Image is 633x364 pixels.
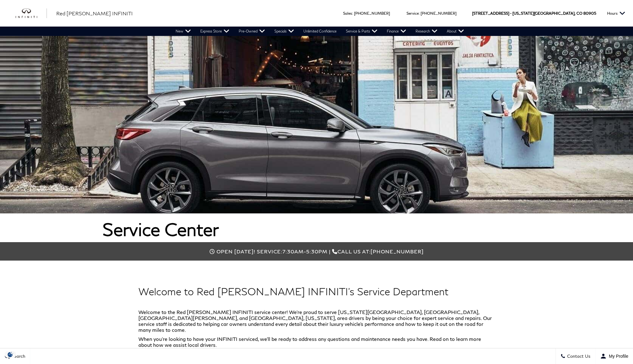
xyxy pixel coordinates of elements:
a: Finance [382,27,411,36]
span: 7:30am-5:30pm [282,248,327,254]
a: [PHONE_NUMBER] [421,11,456,16]
a: Pre-Owned [234,27,270,36]
span: My Profile [606,354,628,359]
h1: Service Center [102,220,531,239]
a: Service & Parts [341,27,382,36]
div: Call us at: [102,248,531,254]
a: Unlimited Confidence [299,27,341,36]
a: [STREET_ADDRESS] • [US_STATE][GEOGRAPHIC_DATA], CO 80905 [472,11,596,16]
a: Express Store [196,27,234,36]
img: INFINITI [16,8,47,18]
span: : [352,11,353,16]
button: Open user profile menu [596,348,633,364]
span: | [329,248,331,254]
a: infiniti [16,8,47,18]
span: Service: [257,248,282,254]
span: [PHONE_NUMBER] [371,248,424,254]
a: [PHONE_NUMBER] [354,11,390,16]
img: Opt-Out Icon [3,351,17,358]
a: About [442,27,469,36]
span: Red [PERSON_NAME] INFINITI [56,10,133,16]
p: When you’re looking to have your INFINITI serviced, we’ll be ready to address any questions and m... [138,336,495,348]
p: Welcome to the Red [PERSON_NAME] INFINITI service center! We’re proud to serve [US_STATE][GEOGRAP... [138,309,495,333]
span: : [419,11,420,16]
h2: Welcome to Red [PERSON_NAME] INFINITI’s Service Department [138,286,495,297]
a: Research [411,27,442,36]
a: Specials [270,27,299,36]
a: New [171,27,196,36]
span: Service [406,11,419,16]
span: Open [DATE]! [217,248,255,254]
section: Click to Open Cookie Consent Modal [3,351,17,358]
span: Sales [343,11,352,16]
a: Red [PERSON_NAME] INFINITI [56,10,133,17]
span: Contact Us [566,354,591,359]
nav: Main Navigation [171,27,469,36]
span: Search [10,354,25,359]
